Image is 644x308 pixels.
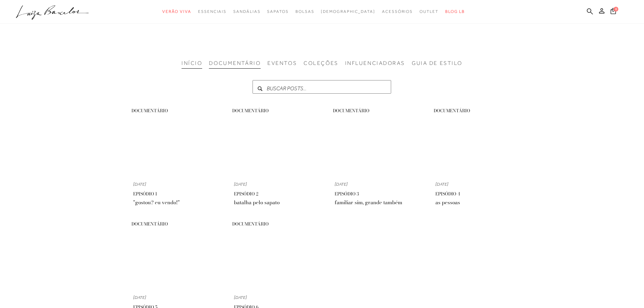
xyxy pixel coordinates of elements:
[267,9,288,14] span: Sapatos
[227,107,316,209] a: DOCUMENTÁRIO [DATE] EPISÓDIO 2 Batalha pelo sapato
[198,5,226,18] a: categoryNavScreenReaderText
[330,181,351,188] span: [DATE]
[229,199,285,206] span: Batalha pelo sapato
[128,294,149,301] span: [DATE]
[128,199,185,206] span: "Gostou? Eu vendo!"
[126,107,170,114] span: DOCUMENTÁRIO
[328,107,417,209] a: DOCUMENTÁRIO [DATE] EPISÓDIO 3 Familiar sim, grande também
[267,60,297,66] span: EVENTOS
[328,107,371,114] span: DOCUMENTÁRIO
[295,9,314,14] span: Bolsas
[321,5,375,18] a: noSubCategoriesText
[412,60,462,66] span: GUIA DE ESTILO
[253,80,391,94] input: BUSCAR POSTS...
[295,5,314,18] a: categoryNavScreenReaderText
[162,5,191,18] a: categoryNavScreenReaderText
[345,60,405,66] span: INFLUENCIADORAS
[430,190,465,197] span: EPISÓDIO 4
[267,5,288,18] a: categoryNavScreenReaderText
[198,9,226,14] span: Essenciais
[445,9,465,14] span: BLOG LB
[429,107,472,114] span: DOCUMENTÁRIO
[233,9,260,14] span: Sandálias
[126,107,215,209] a: DOCUMENTÁRIO [DATE] EPISÓDIO 1 "Gostou? Eu vendo!"
[229,181,250,188] span: [DATE]
[229,190,263,197] span: EPISÓDIO 2
[128,190,162,197] span: EPISÓDIO 1
[182,60,202,66] span: Início
[209,60,261,66] span: DOCUMENTÁRIO
[330,199,407,206] span: Familiar sim, grande também
[162,9,191,14] span: Verão Viva
[304,60,338,66] span: COLEÇÕES
[614,7,618,11] span: 0
[227,220,270,227] span: DOCUMENTÁRIO
[609,7,618,17] button: 0
[420,9,438,14] span: Outlet
[420,5,438,18] a: categoryNavScreenReaderText
[430,181,452,188] span: [DATE]
[430,199,465,206] span: As pessoas
[382,5,413,18] a: categoryNavScreenReaderText
[233,5,260,18] a: categoryNavScreenReaderText
[321,9,375,14] span: [DEMOGRAPHIC_DATA]
[229,294,250,301] span: [DATE]
[382,9,413,14] span: Acessórios
[227,107,270,114] span: DOCUMENTÁRIO
[126,220,170,227] span: DOCUMENTÁRIO
[128,181,149,188] span: [DATE]
[330,190,364,197] span: EPISÓDIO 3
[429,107,518,209] a: DOCUMENTÁRIO [DATE] EPISÓDIO 4 As pessoas
[445,5,465,18] a: BLOG LB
